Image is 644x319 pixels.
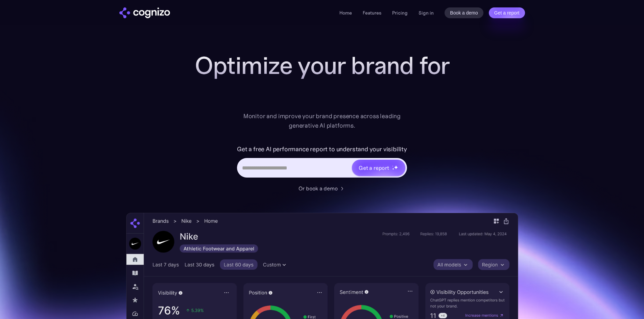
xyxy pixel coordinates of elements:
[419,9,434,17] a: Sign in
[489,7,525,18] a: Get a report
[392,165,393,166] img: star
[339,10,352,16] a: Home
[351,159,406,177] a: Get a reportstarstarstar
[237,144,407,181] form: Hero URL Input Form
[299,184,346,192] a: Or book a demo
[299,184,338,192] div: Or book a demo
[187,52,457,79] h1: Optimize your brand for
[237,144,407,155] label: Get a free AI performance report to understand your visibility
[394,165,398,169] img: star
[363,10,381,16] a: Features
[392,168,395,170] img: star
[359,164,389,172] div: Get a report
[119,7,170,18] img: cognizo logo
[445,7,483,18] a: Book a demo
[119,7,170,18] a: home
[392,10,408,16] a: Pricing
[239,111,405,130] div: Monitor and improve your brand presence across leading generative AI platforms.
